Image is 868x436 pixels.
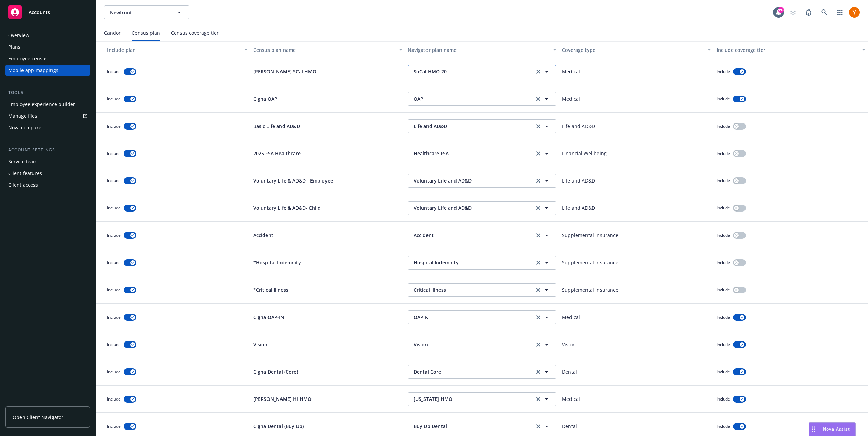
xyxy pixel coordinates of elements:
[562,395,580,403] p: Medical
[414,232,530,239] span: Accident
[562,232,618,239] p: Supplemental Insurance
[5,168,90,179] a: Client features
[408,420,556,433] button: Buy Up Dentalclear selection
[717,69,730,74] span: Include
[534,149,542,158] a: clear selection
[253,177,333,184] p: Voluntary Life & AD&D - Employee
[107,423,121,429] span: Include
[833,5,847,19] a: Switch app
[534,422,542,431] a: clear selection
[13,413,63,421] span: Open Client Navigator
[5,147,90,154] div: Account settings
[414,122,530,130] span: Life and AD&D
[414,423,530,430] span: Buy Up Dental
[562,259,618,266] p: Supplemental Insurance
[717,46,858,54] div: Include coverage tier
[107,396,121,402] span: Include
[408,392,556,406] button: [US_STATE] HMOclear selection
[408,229,556,242] button: Accidentclear selection
[717,96,730,102] span: Include
[253,259,301,266] p: *Hospital Indemnity
[562,122,595,130] p: Life and AD&D
[534,231,542,239] a: clear selection
[253,68,316,75] p: [PERSON_NAME] SCal HMO
[714,42,868,58] button: Include coverage tier
[414,204,530,212] span: Voluntary Life and AD&D
[414,259,530,266] span: Hospital Indemnity
[5,30,90,41] a: Overview
[8,179,38,190] div: Client access
[717,341,730,347] span: Include
[8,99,75,110] div: Employee experience builder
[562,286,618,293] p: Supplemental Insurance
[253,46,394,54] div: Census plan name
[107,287,121,293] span: Include
[253,122,300,130] p: Basic Life and AD&D
[104,30,121,36] div: Candor
[29,10,50,15] span: Accounts
[562,314,580,321] p: Medical
[534,68,542,76] a: clear selection
[717,260,730,265] span: Include
[5,156,90,167] a: Service team
[408,92,556,106] button: OAPclear selection
[5,99,90,110] a: Employee experience builder
[408,147,556,160] button: Healthcare FSAclear selection
[408,201,556,215] button: Voluntary Life and AD&Dclear selection
[534,313,542,321] a: clear selection
[8,122,41,133] div: Nova compare
[8,30,29,41] div: Overview
[823,426,850,432] span: Nova Assist
[250,42,405,58] button: Census plan name
[5,122,90,133] a: Nova compare
[8,65,58,76] div: Mobile app mappings
[562,68,580,75] p: Medical
[253,368,298,375] p: Cigna Dental (Core)
[107,150,121,156] span: Include
[802,5,815,19] a: Report a Bug
[778,7,784,13] div: 99+
[5,111,90,121] a: Manage files
[534,395,542,403] a: clear selection
[99,46,240,54] div: Include plan
[253,95,277,102] p: Cigna OAP
[107,232,121,238] span: Include
[534,286,542,294] a: clear selection
[408,338,556,351] button: Visionclear selection
[818,5,831,19] a: Search
[253,423,304,430] p: Cigna Dental (Buy Up)
[171,30,219,36] div: Census coverage tier
[414,341,530,348] span: Vision
[107,205,121,211] span: Include
[405,42,559,58] button: Navigator plan name
[414,177,530,184] span: Voluntary Life and AD&D
[414,68,530,75] span: SoCal HMO 20
[562,95,580,102] p: Medical
[408,365,556,379] button: Dental Coreclear selection
[717,369,730,375] span: Include
[408,283,556,297] button: Critical Illnessclear selection
[107,69,121,74] span: Include
[534,204,542,212] a: clear selection
[107,260,121,265] span: Include
[5,89,90,96] div: Tools
[717,123,730,129] span: Include
[534,340,542,349] a: clear selection
[104,5,189,19] button: Newfront
[849,7,860,18] img: photo
[559,42,713,58] button: Coverage type
[717,423,730,429] span: Include
[253,395,312,403] p: [PERSON_NAME] HI HMO
[107,314,121,320] span: Include
[5,65,90,76] a: Mobile app mappings
[408,46,549,54] div: Navigator plan name
[253,232,273,239] p: Accident
[414,368,530,375] span: Dental Core
[717,150,730,156] span: Include
[717,232,730,238] span: Include
[408,256,556,270] button: Hospital Indemnityclear selection
[414,150,530,157] span: Healthcare FSA
[534,95,542,103] a: clear selection
[8,156,38,167] div: Service team
[253,150,301,157] p: 2025 FSA Healthcare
